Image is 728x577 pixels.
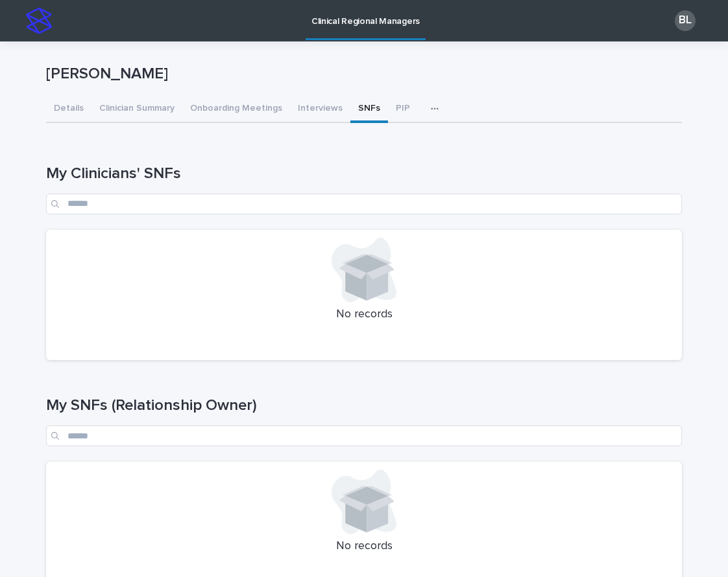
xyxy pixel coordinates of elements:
[46,96,91,123] button: Details
[54,308,674,322] p: No records
[46,164,682,183] h1: My Clinicians' SNFs
[182,96,290,123] button: Onboarding Meetings
[91,96,182,123] button: Clinician Summary
[675,10,696,31] div: BL
[54,539,674,554] p: No records
[388,96,418,123] button: PIP
[46,396,682,415] h1: My SNFs (Relationship Owner)
[350,96,388,123] button: SNFs
[46,194,682,214] input: Search
[46,65,677,84] p: [PERSON_NAME]
[46,425,682,446] input: Search
[290,96,350,123] button: Interviews
[26,8,52,34] img: stacker-logo-s-only.png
